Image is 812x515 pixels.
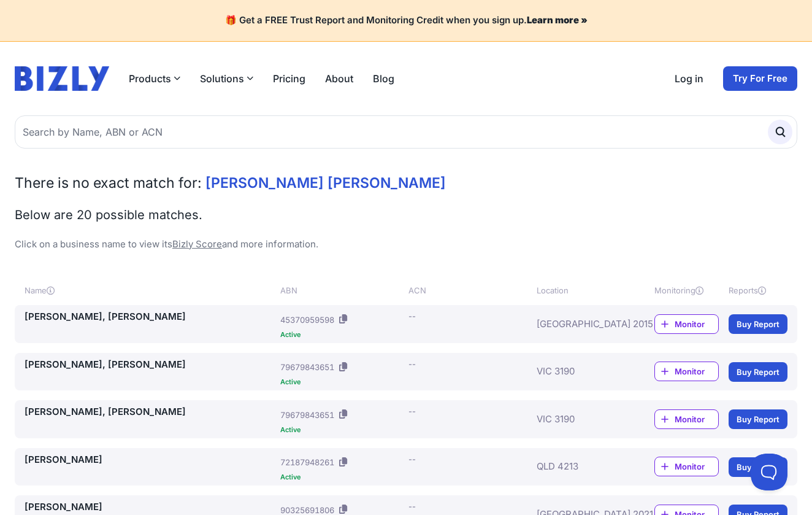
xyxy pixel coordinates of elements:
input: Search by Name, ABN or ACN [15,115,797,149]
div: -- [408,358,416,370]
a: Monitor [654,314,719,334]
a: Monitor [654,409,719,429]
a: Buy Report [729,362,787,382]
a: Pricing [273,71,305,86]
a: Buy Report [729,409,787,429]
iframe: Toggle Customer Support [751,454,787,490]
div: Name [25,284,275,296]
div: [GEOGRAPHIC_DATA] 2015 [537,310,628,338]
div: QLD 4213 [537,453,628,481]
div: 79679843651 [280,409,334,421]
span: Monitor [675,318,718,330]
a: Bizly Score [172,238,222,250]
div: VIC 3190 [537,405,628,433]
a: Blog [373,71,394,86]
h4: 🎁 Get a FREE Trust Report and Monitoring Credit when you sign up. [15,15,797,26]
div: VIC 3190 [537,358,628,386]
div: Reports [729,284,787,296]
a: Log in [675,71,703,86]
div: Location [537,284,628,296]
a: [PERSON_NAME] [25,500,275,514]
span: There is no exact match for: [15,174,202,192]
a: Monitor [654,362,719,381]
div: -- [408,453,416,465]
button: Products [129,71,180,86]
div: Monitoring [654,284,719,296]
a: Try For Free [723,66,797,91]
div: -- [408,310,416,322]
div: -- [408,405,416,417]
a: About [325,71,353,86]
a: [PERSON_NAME], [PERSON_NAME] [25,358,275,372]
a: Buy Report [729,457,787,477]
span: Below are 20 possible matches. [15,207,202,222]
a: Monitor [654,457,719,476]
span: Monitor [675,413,718,425]
div: ACN [408,284,532,296]
span: [PERSON_NAME] [PERSON_NAME] [205,174,446,192]
a: [PERSON_NAME] [25,453,275,467]
div: ABN [280,284,404,296]
div: 72187948261 [280,456,334,468]
span: Monitor [675,460,718,473]
a: [PERSON_NAME], [PERSON_NAME] [25,310,275,324]
div: Active [280,474,404,481]
span: Monitor [675,365,718,378]
a: Buy Report [729,314,787,334]
div: Active [280,379,404,385]
a: [PERSON_NAME], [PERSON_NAME] [25,405,275,419]
a: Learn more » [527,14,588,26]
div: 79679843651 [280,361,334,373]
div: -- [408,500,416,513]
div: Active [280,427,404,433]
div: Active [280,331,404,338]
p: Click on a business name to view its and more information. [15,238,797,252]
button: Solutions [200,71,253,86]
div: 45370959598 [280,314,334,326]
